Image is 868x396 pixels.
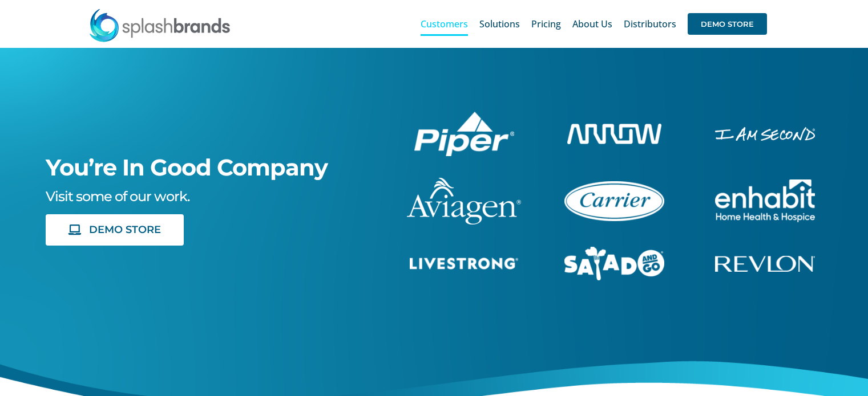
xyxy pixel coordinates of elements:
[715,178,815,190] a: enhabit-stacked-white
[567,124,661,144] img: Arrow Store
[531,19,561,28] span: Pricing
[414,110,514,123] a: piper-White
[46,153,328,181] span: You’re In Good Company
[410,256,518,268] a: livestrong-5E-website
[564,179,664,192] a: carrier-1B
[564,245,664,258] a: sng-1C
[715,179,815,222] img: Enhabit Gear Store
[564,247,664,281] img: Salad And Go Store
[46,188,189,205] span: Visit some of our work.
[715,256,815,272] img: Revlon
[567,122,661,134] a: arrow-white
[531,6,561,42] a: Pricing
[715,127,815,140] img: I Am Second Store
[88,8,231,42] img: SplashBrands.com Logo
[421,6,468,42] a: Customers
[410,258,518,270] img: Livestrong Store
[688,13,767,35] span: DEMO STORE
[564,181,664,221] img: Carrier Brand Store
[89,224,161,236] span: DEMO STORE
[414,112,514,156] img: Piper Pilot Ship
[479,19,520,28] span: Solutions
[715,254,815,267] a: revlon-flat-white
[46,214,184,246] a: DEMO STORE
[688,6,767,42] a: DEMO STORE
[572,19,612,28] span: About Us
[715,125,815,138] a: enhabit-stacked-white
[624,19,676,28] span: Distributors
[421,19,468,28] span: Customers
[624,6,676,42] a: Distributors
[421,6,767,42] nav: Main Menu
[407,178,521,224] img: aviagen-1C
